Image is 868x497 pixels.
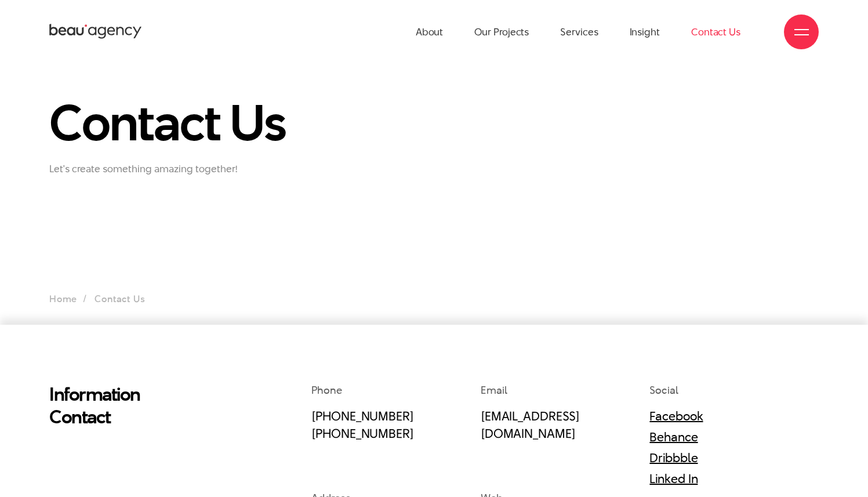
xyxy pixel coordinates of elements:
span: Phone [311,383,342,397]
span: Social [649,383,678,397]
a: Home [49,292,77,306]
a: Facebook [649,407,703,425]
h2: Information Contact [49,383,228,428]
p: Let's create something amazing together! [49,163,294,175]
a: Linked In [649,470,698,487]
a: [EMAIL_ADDRESS][DOMAIN_NAME] [481,407,580,442]
a: Dribbble [649,449,698,466]
a: [PHONE_NUMBER] [311,425,413,442]
span: Email [481,383,507,397]
h1: Contact Us [49,96,294,149]
a: [PHONE_NUMBER] [311,407,413,425]
a: Behance [649,428,698,445]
